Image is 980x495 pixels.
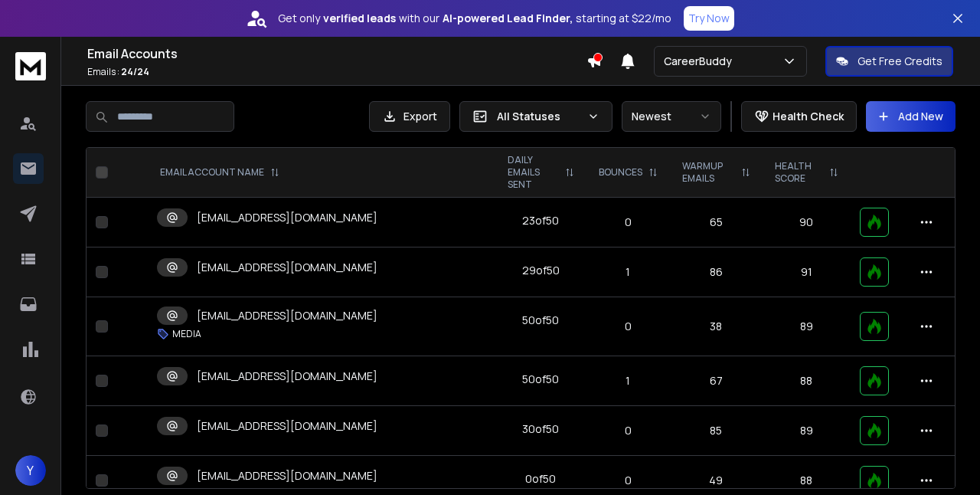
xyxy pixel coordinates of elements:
p: Get only with our starting at $22/mo [278,11,671,26]
p: 0 [596,215,661,230]
p: [EMAIL_ADDRESS][DOMAIN_NAME] [197,308,377,323]
div: 30 of 50 [522,421,559,437]
button: Add New [866,101,955,132]
td: 89 [763,297,851,356]
button: Try Now [684,6,734,31]
td: 65 [670,198,763,247]
td: 90 [763,198,851,247]
td: 89 [763,406,851,456]
p: DAILY EMAILS SENT [508,154,559,191]
p: [EMAIL_ADDRESS][DOMAIN_NAME] [197,260,377,275]
button: Export [369,101,450,132]
p: 1 [596,373,661,388]
span: 24 / 24 [121,65,149,78]
h1: Email Accounts [87,44,586,63]
div: 29 of 50 [522,263,560,278]
p: Get Free Credits [857,54,942,69]
td: 86 [670,247,763,297]
div: 50 of 50 [522,372,559,387]
p: [EMAIL_ADDRESS][DOMAIN_NAME] [197,369,377,384]
td: 91 [763,247,851,297]
p: WARMUP EMAILS [682,160,735,185]
p: [EMAIL_ADDRESS][DOMAIN_NAME] [197,210,377,225]
button: Newest [622,101,721,132]
p: 0 [596,473,661,488]
div: 50 of 50 [522,313,559,328]
p: [EMAIL_ADDRESS][DOMAIN_NAME] [197,468,377,484]
strong: verified leads [323,11,396,26]
p: Try Now [688,11,730,26]
p: HEALTH SCORE [775,160,823,185]
button: Get Free Credits [825,46,953,77]
td: 85 [670,406,763,456]
td: 88 [763,356,851,406]
p: 1 [596,264,661,280]
div: 23 of 50 [522,213,559,228]
p: 0 [596,423,661,438]
p: 0 [596,319,661,334]
p: All Statuses [497,109,581,124]
button: Y [15,455,46,486]
strong: AI-powered Lead Finder, [443,11,573,26]
button: Health Check [741,101,857,132]
p: Health Check [773,109,844,124]
p: MEDIA [172,328,201,340]
div: EMAIL ACCOUNT NAME [160,166,279,179]
img: logo [15,52,46,80]
td: 67 [670,356,763,406]
p: CareerBuddy [664,54,738,69]
div: 0 of 50 [525,471,556,487]
p: BOUNCES [599,166,642,179]
p: [EMAIL_ADDRESS][DOMAIN_NAME] [197,418,377,434]
td: 38 [670,297,763,356]
p: Emails : [87,66,586,78]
